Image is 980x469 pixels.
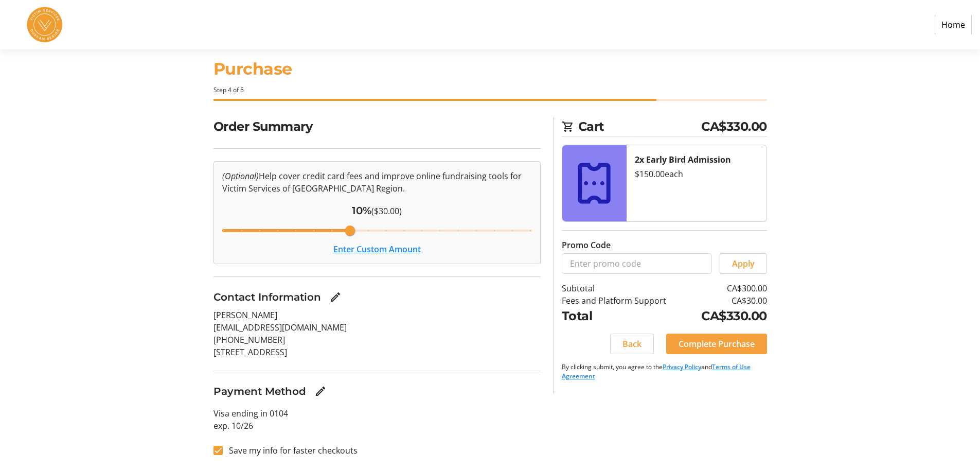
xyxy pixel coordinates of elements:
[310,381,331,402] button: Edit Payment Method
[222,170,532,195] p: Help cover credit card fees and improve online fundraising tools for Victim Services of [GEOGRAPH...
[562,294,688,307] td: Fees and Platform Support
[562,362,751,380] a: Terms of Use Agreement
[688,307,767,325] td: CA$330.00
[223,444,358,457] label: Save my info for faster checkouts
[213,117,541,136] h2: Order Summary
[935,15,972,34] a: Home
[578,117,702,136] span: Cart
[635,168,758,180] div: $150.00 each
[610,334,654,354] button: Back
[688,294,767,307] td: CA$30.00
[325,287,346,307] button: Edit Contact Information
[213,289,321,305] h3: Contact Information
[635,154,731,165] strong: 2x Early Bird Admission
[562,253,711,274] input: Enter promo code
[562,362,767,381] p: By clicking submit, you agree to the and
[622,338,642,350] span: Back
[701,117,767,136] span: CA$330.00
[688,282,767,294] td: CA$300.00
[213,321,541,334] p: [EMAIL_ADDRESS][DOMAIN_NAME]
[333,243,421,255] button: Enter Custom Amount
[663,362,701,371] a: Privacy Policy
[562,282,688,294] td: Subtotal
[8,4,81,45] img: Victim Services of Durham Region's Logo
[562,307,688,325] td: Total
[666,334,767,354] button: Complete Purchase
[732,257,755,270] span: Apply
[562,239,611,251] label: Promo Code
[679,338,755,350] span: Complete Purchase
[213,346,541,358] p: [STREET_ADDRESS]
[213,407,541,432] p: Visa ending in 0104 exp. 10/26
[352,204,371,217] span: 10%
[720,253,767,274] button: Apply
[213,309,541,321] p: [PERSON_NAME]
[213,384,306,399] h3: Payment Method
[213,57,767,81] h1: Purchase
[222,170,259,182] em: (Optional)
[213,85,767,95] div: Step 4 of 5
[213,334,541,346] p: [PHONE_NUMBER]
[222,203,532,218] div: ($30.00)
